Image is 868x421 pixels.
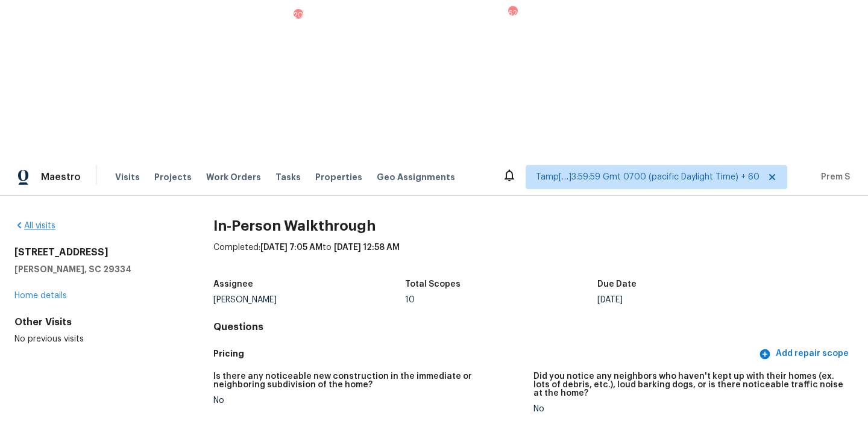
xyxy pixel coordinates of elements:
h2: [STREET_ADDRESS] [14,246,175,258]
h5: Total Scopes [405,280,461,288]
h5: Assignee [213,280,253,288]
span: [DATE] 7:05 AM [260,243,322,252]
span: Visits [115,171,140,183]
h4: Questions [213,321,854,333]
span: Projects [154,171,192,183]
div: [DATE] [597,296,790,304]
div: Completed: to [213,242,854,273]
div: No [533,405,844,413]
span: [DATE] 12:58 AM [334,243,400,252]
span: Work Orders [206,171,261,183]
a: Home details [14,292,67,300]
div: 10 [405,296,597,304]
span: Properties [315,171,362,183]
span: Prem S [816,171,850,183]
button: Add repair scope [756,343,854,365]
span: Geo Assignments [377,171,455,183]
span: Tamp[…]3:59:59 Gmt 0700 (pacific Daylight Time) + 60 [536,171,759,183]
div: [PERSON_NAME] [213,296,406,304]
span: Tasks [275,173,301,181]
h2: In-Person Walkthrough [213,220,854,232]
h5: Did you notice any neighbors who haven't kept up with their homes (ex. lots of debris, etc.), lou... [533,372,844,398]
span: Add repair scope [761,346,849,361]
span: No previous visits [14,335,84,343]
div: Other Visits [14,316,175,328]
h5: Is there any noticeable new construction in the immediate or neighboring subdivision of the home? [213,372,524,389]
a: All visits [14,222,55,230]
div: No [213,396,524,405]
h5: [PERSON_NAME], SC 29334 [14,263,175,275]
h5: Due Date [597,280,637,288]
h5: Pricing [213,348,756,360]
span: Maestro [41,171,81,183]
